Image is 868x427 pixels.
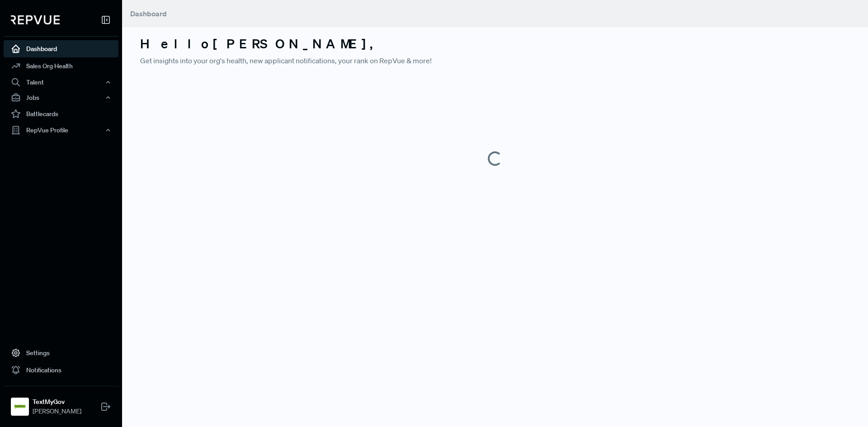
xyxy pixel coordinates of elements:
[13,399,27,414] img: TextMyGov
[4,105,118,122] a: Battlecards
[4,40,118,57] a: Dashboard
[4,90,118,105] button: Jobs
[4,57,118,75] a: Sales Org Health
[4,361,118,379] a: Notifications
[33,407,81,416] span: [PERSON_NAME]
[4,386,118,420] a: TextMyGovTextMyGov[PERSON_NAME]
[130,9,167,18] span: Dashboard
[4,122,118,138] button: RepVue Profile
[11,15,60,24] img: RepVue
[4,75,118,90] button: Talent
[4,344,118,361] a: Settings
[140,55,850,66] p: Get insights into your org's health, new applicant notifications, your rank on RepVue & more!
[140,36,850,52] h3: Hello [PERSON_NAME] ,
[33,397,81,407] strong: TextMyGov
